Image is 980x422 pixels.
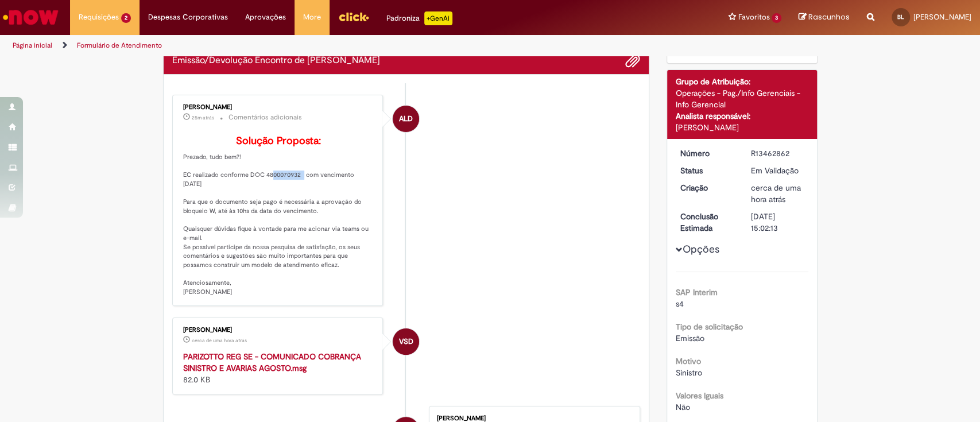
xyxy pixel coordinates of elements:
[808,11,850,22] span: Rascunhos
[913,12,971,22] span: [PERSON_NAME]
[672,148,742,159] dt: Número
[9,35,645,56] ul: Trilhas de página
[192,114,214,121] span: 25m atrás
[386,11,452,25] div: Padroniza
[183,351,374,385] div: 82.0 KB
[245,11,286,23] span: Aprovações
[799,12,850,23] a: Rascunhos
[751,148,804,159] div: R13462862
[424,11,452,25] p: +GenAi
[676,287,718,297] b: SAP Interim
[192,337,247,344] span: cerca de uma hora atrás
[672,211,742,234] dt: Conclusão Estimada
[751,182,804,205] div: 29/08/2025 15:02:08
[148,11,228,23] span: Despesas Corporativas
[393,106,419,132] div: Andressa Luiza Da Silva
[676,333,704,343] span: Emissão
[77,41,162,50] a: Formulário de Atendimento
[676,76,808,87] div: Grupo de Atribuição:
[121,13,131,23] span: 2
[676,367,702,378] span: Sinistro
[751,183,801,204] span: cerca de uma hora atrás
[192,337,247,344] time: 29/08/2025 15:06:02
[676,402,690,412] span: Não
[676,110,808,122] div: Analista responsável:
[1,6,60,29] img: ServiceNow
[676,87,808,110] div: Operações - Pag./Info Gerenciais - Info Gerencial
[236,134,321,148] b: Solução Proposta:
[751,165,804,176] div: Em Validação
[751,211,804,234] div: [DATE] 15:02:13
[676,122,808,133] div: [PERSON_NAME]
[228,113,302,122] small: Comentários adicionais
[183,327,374,334] div: [PERSON_NAME]
[399,105,413,133] span: ALD
[672,165,742,176] dt: Status
[192,114,214,121] time: 29/08/2025 15:30:16
[399,328,413,355] span: VSD
[625,53,640,68] button: Adicionar anexos
[338,8,369,25] img: click_logo_yellow_360x200.png
[897,13,904,21] span: BL
[172,56,380,66] h2: Emissão/Devolução Encontro de Contas Fornecedor Histórico de tíquete
[676,322,743,332] b: Tipo de solicitação
[772,13,781,23] span: 3
[676,299,684,309] span: s4
[672,182,742,193] dt: Criação
[676,390,723,401] b: Valores Iguais
[676,356,701,366] b: Motivo
[303,11,321,23] span: More
[393,328,419,355] div: undefined Online
[183,351,361,373] a: PARIZOTTO REG SE - COMUNICADO COBRANÇA SINISTRO E AVARIAS AGOSTO.msg
[751,183,801,204] time: 29/08/2025 15:02:08
[738,11,769,23] span: Favoritos
[183,104,374,111] div: [PERSON_NAME]
[79,11,119,23] span: Requisições
[183,135,374,297] p: Prezado, tudo bem?! EC realizado conforme DOC 4800070932 com vencimento [DATE] Para que o documen...
[437,415,628,422] div: [PERSON_NAME]
[13,41,52,50] a: Página inicial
